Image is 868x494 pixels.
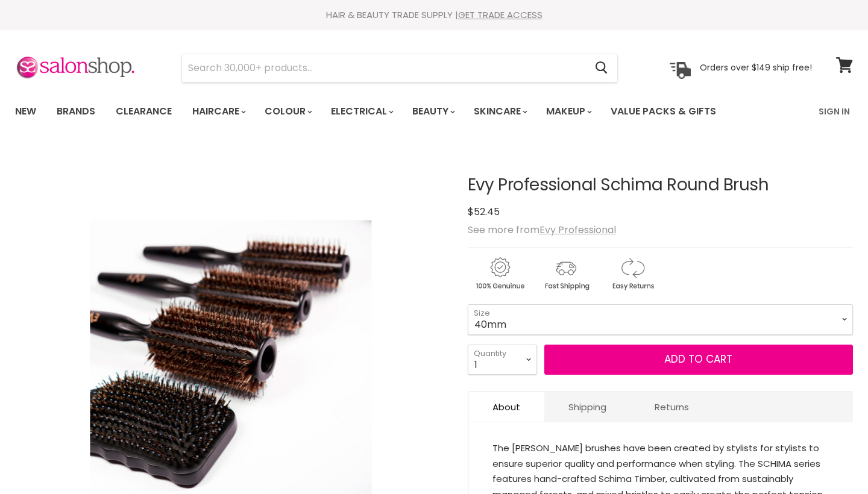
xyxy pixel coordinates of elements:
a: Makeup [537,99,599,124]
select: Quantity [468,345,537,375]
img: genuine.gif [468,255,532,292]
a: Evy Professional [539,223,616,237]
a: Haircare [183,99,253,124]
p: Orders over $149 ship free! [700,62,812,73]
button: Search [585,54,617,82]
ul: Main menu [6,94,769,129]
a: Electrical [322,99,401,124]
img: shipping.gif [534,255,598,292]
a: New [6,99,45,124]
a: Skincare [465,99,535,124]
a: Clearance [107,99,181,124]
input: Search [182,54,585,82]
form: Product [181,54,618,83]
a: GET TRADE ACCESS [458,8,542,21]
a: Brands [48,99,104,124]
img: returns.gif [600,255,664,292]
h1: Evy Professional Schima Round Brush [468,176,853,195]
a: Shipping [544,392,631,422]
a: Colour [256,99,319,124]
span: $52.45 [468,205,500,219]
a: Value Packs & Gifts [602,99,725,124]
span: See more from [468,223,616,237]
a: Beauty [403,99,462,124]
a: Sign In [811,99,857,124]
button: Add to cart [544,345,853,375]
span: Add to cart [664,352,732,366]
a: Returns [631,392,713,422]
a: About [468,392,544,422]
